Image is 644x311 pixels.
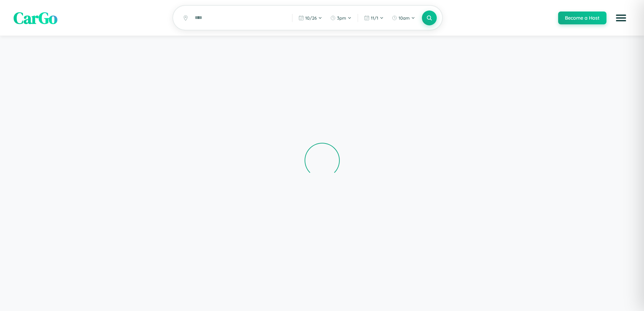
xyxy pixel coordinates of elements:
[361,13,387,23] button: 11/1
[558,12,606,24] button: Become a Host
[295,13,326,23] button: 10/26
[337,15,346,21] span: 3pm
[327,13,355,23] button: 3pm
[388,13,419,23] button: 10am
[399,15,410,21] span: 10am
[371,15,378,21] span: 11 / 1
[14,7,57,29] span: CarGo
[612,8,630,27] button: Open menu
[305,15,317,21] span: 10 / 26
